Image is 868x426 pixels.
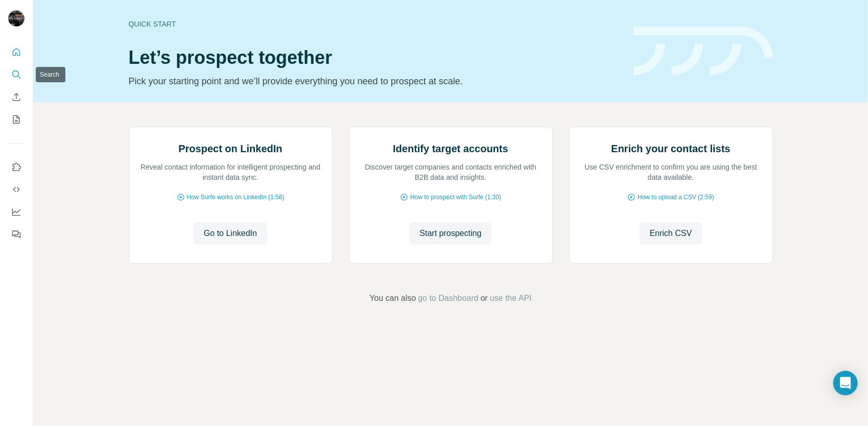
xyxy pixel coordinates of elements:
[8,225,25,244] button: Feedback
[129,48,621,68] h1: Let’s prospect together
[420,227,482,240] span: Start prospecting
[650,227,692,240] span: Enrich CSV
[360,162,542,182] p: Discover target companies and contacts enriched with B2B data and insights.
[833,371,858,395] div: Open Intercom Messenger
[418,292,478,304] button: go to Dashboard
[8,158,25,176] button: Use Surfe on LinkedIn
[8,203,25,221] button: Dashboard
[8,110,25,129] button: My lists
[178,141,282,156] h2: Prospect on LinkedIn
[640,222,702,245] button: Enrich CSV
[8,43,25,61] button: Quick start
[129,19,621,29] div: Quick start
[393,141,508,156] h2: Identify target accounts
[8,88,25,106] button: Enrich CSV
[8,10,25,27] img: Avatar
[638,193,714,202] span: How to upload a CSV (2:59)
[410,222,492,245] button: Start prospecting
[481,292,488,304] span: or
[580,162,762,182] p: Use CSV enrichment to confirm you are using the best data available.
[8,65,25,84] button: Search
[369,292,416,304] span: You can also
[139,162,322,182] p: Reveal contact information for intelligent prospecting and instant data sync.
[194,222,267,245] button: Go to LinkedIn
[187,193,285,202] span: How Surfe works on LinkedIn (1:58)
[611,141,730,156] h2: Enrich your contact lists
[634,27,773,76] img: banner
[204,227,257,240] span: Go to LinkedIn
[410,193,501,202] span: How to prospect with Surfe (1:30)
[129,74,621,88] p: Pick your starting point and we’ll provide everything you need to prospect at scale.
[8,180,25,199] button: Use Surfe API
[490,292,532,304] button: use the API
